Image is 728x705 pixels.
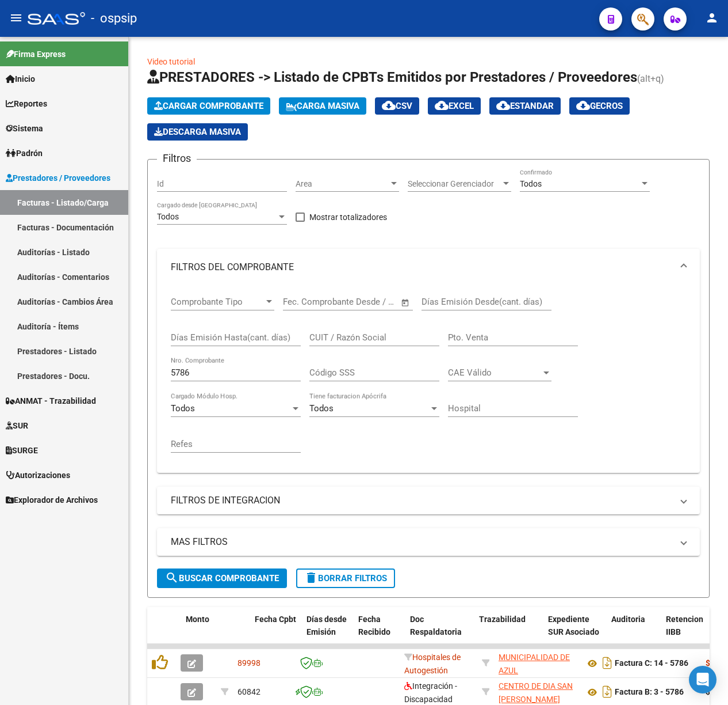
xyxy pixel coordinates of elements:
button: EXCEL [428,97,481,115]
span: PRESTADORES -> Listado de CPBTs Emitidos por Prestadores / Proveedores [147,69,637,85]
button: Estandar [489,97,561,115]
input: Fecha inicio [283,297,329,307]
mat-icon: search [165,571,179,585]
span: Integración - Discapacidad [404,681,457,704]
span: Prestadores / Proveedores [6,172,110,184]
div: 30714606901 [499,680,576,704]
button: Descarga Masiva [147,123,248,141]
span: Area [296,179,389,189]
strong: Factura B: 3 - 5786 [615,688,684,697]
button: Cargar Comprobante [147,97,270,115]
span: Comprobante Tipo [171,297,264,307]
span: Cargar Comprobante [154,101,263,111]
span: Días desde Emisión [306,615,347,637]
span: Todos [309,403,334,414]
button: Open calendar [399,296,412,309]
datatable-header-cell: Doc Respaldatoria [405,607,474,658]
span: Doc Respaldatoria [410,615,462,637]
span: Explorador de Archivos [6,494,98,506]
span: Fecha Recibido [358,615,390,637]
span: Estandar [496,101,554,111]
span: Fecha Cpbt [255,615,296,624]
span: Carga Masiva [286,101,359,111]
span: (alt+q) [637,73,664,84]
span: Padrón [6,147,43,160]
span: - ospsip [91,6,137,31]
datatable-header-cell: Fecha Cpbt [250,607,302,658]
button: CSV [375,97,419,115]
mat-panel-title: MAS FILTROS [171,536,672,548]
span: Expediente SUR Asociado [548,615,599,637]
div: Open Intercom Messenger [689,666,716,693]
strong: Factura C: 14 - 5786 [615,659,688,668]
span: CSV [382,101,412,111]
span: Sistema [6,122,43,135]
datatable-header-cell: Retencion IIBB [661,607,707,658]
i: Descargar documento [600,654,615,672]
span: Trazabilidad [479,615,526,624]
span: CAE Válido [448,367,541,378]
span: Inicio [6,73,35,85]
span: Todos [520,179,542,188]
div: 30999003601 [499,651,576,675]
span: Todos [157,212,179,221]
mat-expansion-panel-header: FILTROS DE INTEGRACION [157,487,700,514]
span: 89998 [237,658,260,668]
span: SURGE [6,444,38,457]
mat-icon: person [705,11,719,25]
i: Descargar documento [600,683,615,701]
span: Buscar Comprobante [165,573,279,583]
mat-icon: cloud_download [435,98,449,112]
span: Monto [186,615,209,624]
span: Firma Express [6,48,66,60]
span: Seleccionar Gerenciador [408,179,501,189]
span: Borrar Filtros [304,573,387,583]
datatable-header-cell: Expediente SUR Asociado [543,607,607,658]
datatable-header-cell: Días desde Emisión [302,607,354,658]
datatable-header-cell: Trazabilidad [474,607,543,658]
h3: Filtros [157,150,197,166]
a: Video tutorial [147,57,195,66]
span: Descarga Masiva [154,127,241,137]
div: FILTROS DEL COMPROBANTE [157,286,700,473]
span: Retencion IIBB [666,615,703,637]
mat-icon: delete [304,571,318,585]
span: Gecros [576,101,623,111]
span: Todos [171,403,195,414]
span: Auditoria [611,615,645,624]
button: Buscar Comprobante [157,568,287,588]
button: Carga Masiva [279,97,366,115]
span: ANMAT - Trazabilidad [6,395,96,407]
mat-icon: cloud_download [496,98,510,112]
datatable-header-cell: Monto [181,607,250,658]
button: Borrar Filtros [296,568,395,588]
span: Autorizaciones [6,469,70,482]
span: EXCEL [435,101,474,111]
mat-icon: menu [9,11,23,25]
span: MUNICIPALIDAD DE AZUL [499,653,570,675]
mat-expansion-panel-header: MAS FILTROS [157,528,700,556]
span: Reportes [6,97,47,110]
span: 60842 [237,687,260,696]
span: SUR [6,419,28,432]
button: Gecros [569,97,630,115]
mat-icon: cloud_download [382,98,396,112]
mat-expansion-panel-header: FILTROS DEL COMPROBANTE [157,249,700,286]
datatable-header-cell: Fecha Recibido [354,607,405,658]
span: Mostrar totalizadores [309,210,387,224]
input: Fecha fin [340,297,396,307]
mat-panel-title: FILTROS DEL COMPROBANTE [171,261,672,274]
app-download-masive: Descarga masiva de comprobantes (adjuntos) [147,123,248,141]
datatable-header-cell: Auditoria [607,607,661,658]
span: Hospitales de Autogestión [404,653,461,675]
mat-icon: cloud_download [576,98,590,112]
mat-panel-title: FILTROS DE INTEGRACION [171,494,672,507]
